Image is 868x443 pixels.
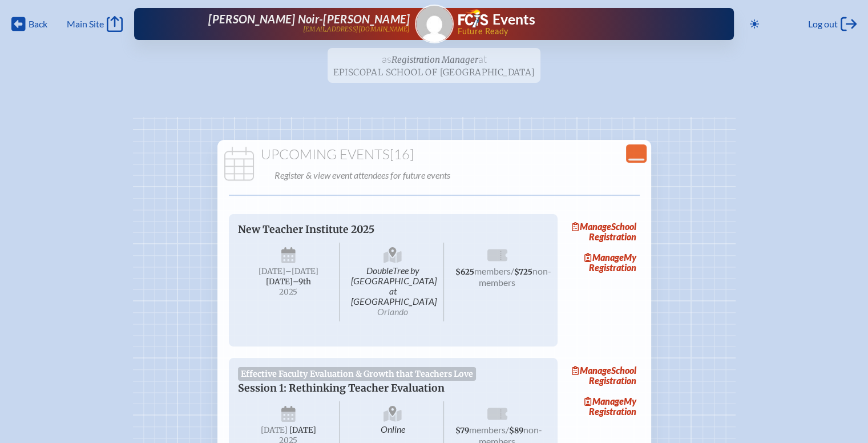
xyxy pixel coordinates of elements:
span: Manage [572,365,611,376]
span: Manage [584,396,624,406]
span: Manage [584,252,624,263]
h1: Events [492,13,535,27]
p: Register & view event attendees for future events [274,167,644,183]
span: [DATE] [259,267,285,276]
span: [16] [390,146,414,163]
span: Main Site [67,18,104,30]
a: FCIS LogoEvents [458,9,535,30]
a: Main Site [67,16,123,32]
h1: Upcoming Events [222,147,647,163]
div: FCIS Events — Future ready [458,9,697,35]
p: [EMAIL_ADDRESS][DOMAIN_NAME] [303,26,410,33]
span: [DATE] [261,425,288,435]
span: New Teacher Institute 2025 [238,223,374,236]
span: Future Ready [457,27,697,35]
a: ManageMy Registration [567,393,640,420]
span: members [474,265,511,276]
span: Manage [572,221,611,232]
span: $89 [509,426,523,436]
span: Session 1: Rethinking Teacher Evaluation [238,382,445,394]
span: [PERSON_NAME] Noir-[PERSON_NAME] [208,12,410,26]
span: non-members [479,265,551,288]
a: ManageMy Registration [567,249,640,276]
span: [DATE] [289,425,316,435]
span: –[DATE] [285,267,318,276]
span: Effective Faculty Evaluation & Growth that Teachers Love [238,367,477,381]
span: $625 [455,267,474,277]
span: $725 [514,267,532,277]
a: ManageSchool Registration [567,219,640,245]
span: / [506,424,509,435]
span: 2025 [247,288,330,296]
img: Florida Council of Independent Schools [458,9,488,27]
span: [DATE]–⁠9th [266,277,311,287]
a: [PERSON_NAME] Noir-[PERSON_NAME][EMAIL_ADDRESS][DOMAIN_NAME] [171,13,410,35]
span: Log out [808,18,838,30]
img: Gravatar [416,6,453,42]
a: Gravatar [415,5,454,43]
span: Back [29,18,47,30]
a: ManageSchool Registration [567,363,640,389]
span: DoubleTree by [GEOGRAPHIC_DATA] at [GEOGRAPHIC_DATA] [342,243,444,321]
span: / [511,265,514,276]
span: Orlando [377,306,408,317]
span: $79 [455,426,469,436]
span: members [469,424,506,435]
